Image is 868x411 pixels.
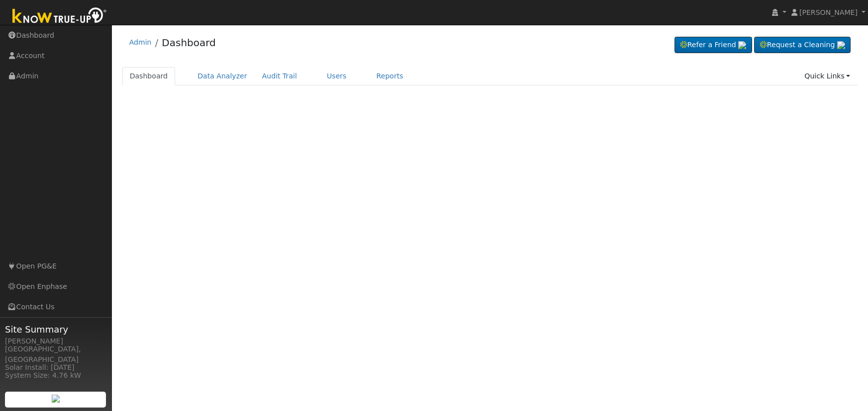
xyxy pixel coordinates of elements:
[738,41,746,49] img: retrieve
[837,41,845,49] img: retrieve
[797,67,858,85] a: Quick Links
[5,336,106,346] div: [PERSON_NAME]
[255,67,304,85] a: Audit Trail
[5,362,106,373] div: Solar Install: [DATE]
[162,37,216,49] a: Dashboard
[5,323,106,336] span: Site Summary
[7,5,112,28] img: Know True-Up
[675,37,752,54] a: Refer a Friend
[319,67,354,85] a: Users
[190,67,255,85] a: Data Analyzer
[754,37,851,54] a: Request a Cleaning
[129,38,152,46] a: Admin
[122,67,176,85] a: Dashboard
[52,395,60,403] img: retrieve
[799,8,858,16] span: [PERSON_NAME]
[5,344,106,365] div: [GEOGRAPHIC_DATA], [GEOGRAPHIC_DATA]
[369,67,411,85] a: Reports
[5,370,106,381] div: System Size: 4.76 kW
